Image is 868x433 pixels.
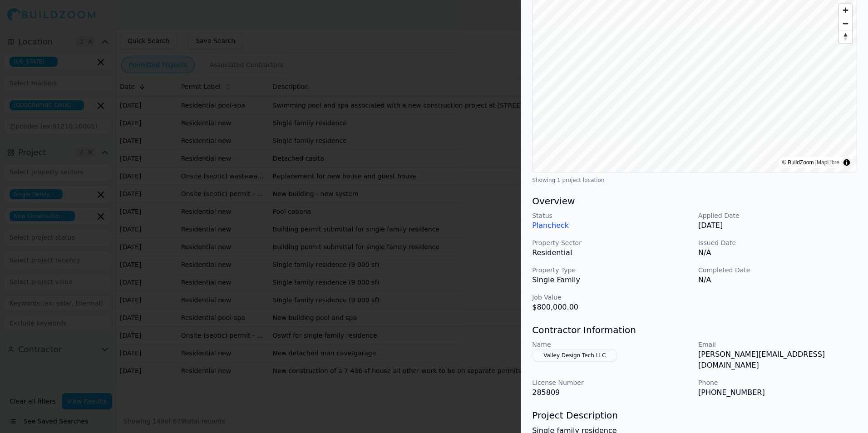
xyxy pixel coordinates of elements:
p: 285809 [532,387,691,398]
button: Zoom in [839,4,852,17]
summary: Toggle attribution [841,157,852,168]
p: N/A [698,275,857,285]
h3: Overview [532,195,857,207]
p: Email [698,340,857,349]
p: License Number [532,378,691,387]
p: Phone [698,378,857,387]
div: © BuildZoom | [782,158,839,167]
p: Plancheck [532,220,691,231]
p: [PERSON_NAME][EMAIL_ADDRESS][DOMAIN_NAME] [698,349,857,371]
p: Name [532,340,691,349]
p: Issued Date [698,238,857,247]
h3: Contractor Information [532,324,857,336]
button: Zoom out [839,17,852,30]
p: Completed Date [698,266,857,275]
div: Showing 1 project location [532,177,857,184]
p: [DATE] [698,220,857,231]
p: Status [532,211,691,220]
p: [PHONE_NUMBER] [698,387,857,398]
p: Single Family [532,275,691,285]
button: Valley Design Tech LLC [532,349,617,362]
p: Property Sector [532,238,691,247]
p: N/A [698,247,857,258]
p: $800,000.00 [532,302,691,313]
button: Reset bearing to north [839,30,852,43]
p: Property Type [532,266,691,275]
a: MapLibre [817,159,839,166]
h3: Project Description [532,409,857,422]
p: Job Value [532,293,691,302]
p: Residential [532,247,691,258]
p: Applied Date [698,211,857,220]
